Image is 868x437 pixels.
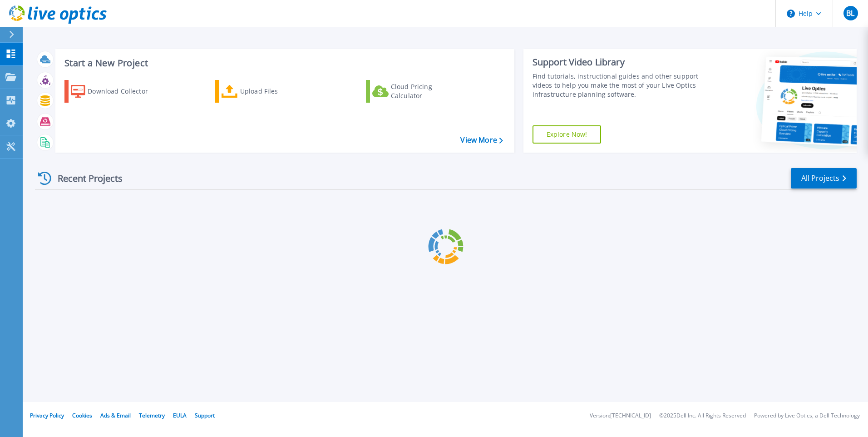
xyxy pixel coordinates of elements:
div: Cloud Pricing Calculator [391,82,464,100]
a: Cookies [72,412,92,419]
a: Privacy Policy [30,412,64,419]
div: Find tutorials, instructional guides and other support videos to help you make the most of your L... [533,72,702,99]
li: Version: [TECHNICAL_ID] [590,413,651,419]
div: Download Collector [88,82,160,100]
div: Recent Projects [35,167,135,189]
a: Cloud Pricing Calculator [366,80,467,103]
a: Ads & Email [100,412,131,419]
div: Upload Files [240,82,313,100]
li: © 2025 Dell Inc. All Rights Reserved [659,413,746,419]
div: Support Video Library [533,56,702,68]
a: Explore Now! [533,125,602,144]
a: All Projects [791,168,857,189]
a: Upload Files [215,80,316,103]
a: Download Collector [64,80,166,103]
a: View More [460,136,503,144]
a: EULA [173,412,187,419]
li: Powered by Live Optics, a Dell Technology [754,413,860,419]
a: Telemetry [139,412,165,419]
a: Support [195,412,215,419]
h3: Start a New Project [64,58,503,68]
span: BL [846,10,854,17]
